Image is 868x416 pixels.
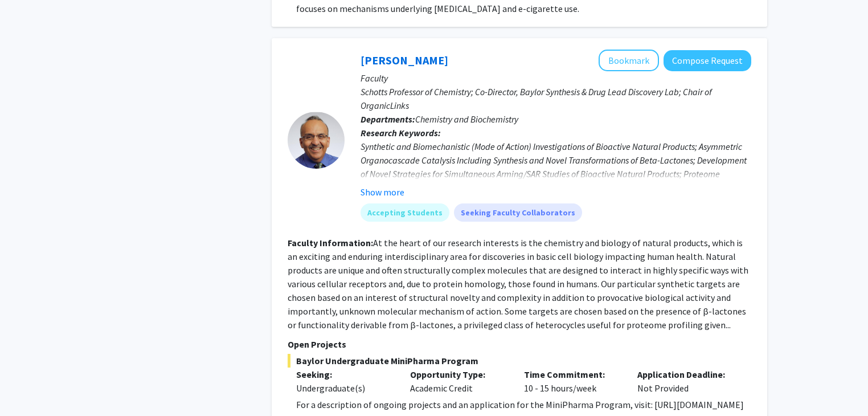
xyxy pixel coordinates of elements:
[454,203,582,222] mat-chip: Seeking Faculty Collaborators
[402,368,515,395] div: Academic Credit
[415,113,518,125] span: Chemistry and Biochemistry
[288,237,748,331] fg-read-more: At the heart of our research interests is the chemistry and biology of natural products, which is...
[410,368,507,381] p: Opportunity Type:
[361,185,404,199] button: Show more
[361,140,751,194] div: Synthetic and Biomechanistic (Mode of Action) Investigations of Bioactive Natural Products; Asymm...
[296,368,393,381] p: Seeking:
[361,85,751,112] p: Schotts Professor of Chemistry; Co-Director, Baylor Synthesis & Drug Lead Discovery Lab; Chair of...
[296,381,393,395] div: Undergraduate(s)
[361,127,441,138] b: Research Keywords:
[515,368,629,395] div: 10 - 15 hours/week
[296,398,751,411] p: For a description of ongoing projects and an application for the MiniPharma Program, visit: [URL]...
[524,368,621,381] p: Time Commitment:
[288,237,373,248] b: Faculty Information:
[288,354,751,368] span: Baylor Undergraduate MiniPharma Program
[361,113,415,125] b: Departments:
[629,368,743,395] div: Not Provided
[664,50,751,71] button: Compose Request to Daniel Romo
[361,203,449,222] mat-chip: Accepting Students
[599,50,659,71] button: Add Daniel Romo to Bookmarks
[637,368,734,381] p: Application Deadline:
[9,365,48,407] iframe: Chat
[361,53,448,67] a: [PERSON_NAME]
[361,71,751,85] p: Faculty
[288,337,751,351] p: Open Projects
